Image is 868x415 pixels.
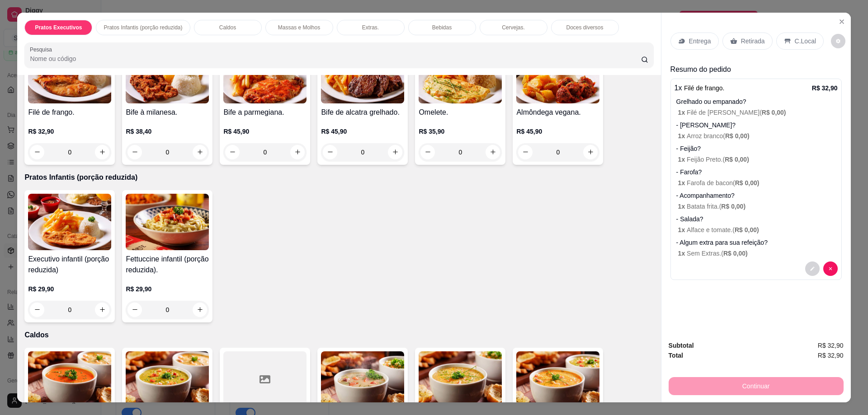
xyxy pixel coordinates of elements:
p: Pratos Infantis (porção reduzida) [104,24,182,31]
p: R$ 38,40 [126,127,209,136]
span: 1 x [678,109,687,116]
button: Close [835,14,849,29]
p: Caldos [219,24,236,31]
strong: Subtotal [669,342,694,349]
input: Pesquisa [30,54,641,63]
p: Resumo do pedido [670,64,842,75]
p: - Feijão? [676,144,838,153]
span: 1 x [678,226,687,233]
h4: Almôndega vegana. [516,107,599,118]
button: decrease-product-quantity [823,261,838,276]
p: Pratos Executivos [35,24,82,31]
span: R$ 0,00 ) [725,156,749,163]
h4: Bife de alcatra grelhado. [321,107,404,118]
p: - Salada? [676,214,838,224]
p: Pratos Infantis (porção reduzida) [24,172,653,183]
p: Farofa de bacon ( [678,178,838,187]
img: product-image [223,47,307,103]
p: Sem Extras. ( [678,249,838,258]
p: R$ 32,90 [812,84,838,93]
p: Doces diversos [566,24,603,31]
p: - Acompanhamento? [676,191,838,200]
img: product-image [419,47,502,103]
img: product-image [28,194,111,250]
p: Cervejas. [502,24,525,31]
h4: Bife à milanesa. [126,107,209,118]
p: Filé de [PERSON_NAME] ( [678,108,838,117]
button: decrease-product-quantity [805,261,820,276]
label: Pesquisa [30,46,55,53]
h4: Bife a parmegiana. [223,107,307,118]
span: R$ 32,90 [818,350,844,360]
p: Arroz branco ( [678,131,838,140]
p: Retirada [741,37,765,46]
p: Feijão Preto. ( [678,155,838,164]
span: R$ 0,00 ) [725,132,750,140]
span: R$ 0,00 ) [735,179,759,187]
img: product-image [419,351,502,408]
p: R$ 32,90 [28,127,111,136]
img: product-image [321,47,404,103]
img: product-image [126,351,209,408]
p: R$ 45,90 [516,127,599,136]
p: 1 x [675,83,725,93]
span: 1 x [678,250,687,257]
span: R$ 0,00 ) [762,109,786,116]
p: R$ 29,90 [28,284,111,294]
span: 1 x [678,203,687,210]
h4: Executivo infantil (porção reduzida) [28,254,111,275]
h4: Omelete. [419,107,502,118]
p: R$ 45,90 [223,127,307,136]
p: Alface e tomate. ( [678,225,838,234]
span: 1 x [678,132,687,140]
p: R$ 29,90 [126,284,209,294]
h4: Fettuccine infantil (porção reduzida). [126,254,209,275]
img: product-image [126,194,209,250]
p: Caldos [24,330,653,340]
p: R$ 45,90 [321,127,404,136]
p: - [PERSON_NAME]? [676,121,838,130]
span: R$ 0,00 ) [735,226,759,233]
p: Grelhado ou empanado? [676,97,838,106]
p: R$ 35,90 [419,127,502,136]
p: Extras. [362,24,379,31]
span: R$ 0,00 ) [721,203,745,210]
span: R$ 0,00 ) [723,250,748,257]
p: - Algum extra para sua refeição? [676,238,838,247]
span: 1 x [678,156,687,163]
span: 1 x [678,179,687,187]
p: - Farofa? [676,168,838,177]
img: product-image [321,351,404,408]
img: product-image [28,47,111,103]
p: Bebidas [432,24,452,31]
img: product-image [28,351,111,408]
button: decrease-product-quantity [831,34,845,48]
img: product-image [126,47,209,103]
strong: Total [669,352,683,359]
span: Filé de frango. [684,84,725,92]
p: Entrega [689,37,711,46]
p: Massas e Molhos [278,24,320,31]
span: R$ 32,90 [818,340,844,350]
p: C.Local [795,37,816,46]
h4: Filé de frango. [28,107,111,118]
p: Batata frita. ( [678,202,838,211]
img: product-image [516,47,599,103]
img: product-image [516,351,599,408]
